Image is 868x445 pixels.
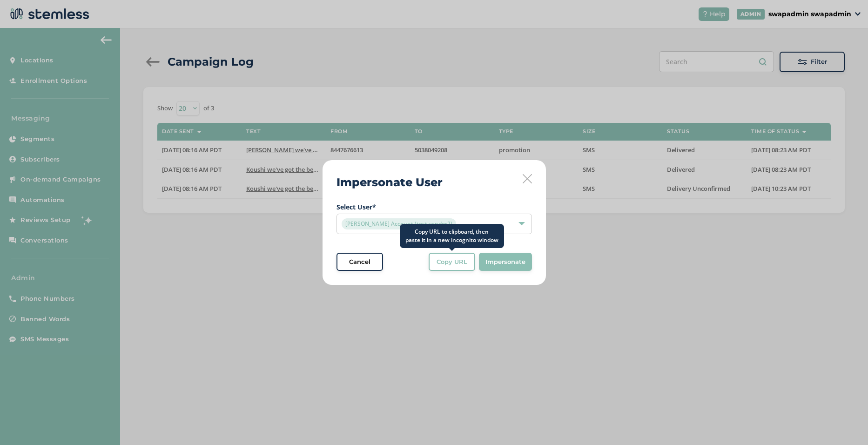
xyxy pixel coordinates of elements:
iframe: Chat Widget [821,400,868,445]
span: Impersonate [485,257,525,267]
h2: Impersonate User [336,174,443,191]
div: Copy URL to clipboard, then paste it in a new incognito window [400,224,504,248]
button: Copy URL [429,253,475,271]
span: Copy URL [437,257,467,267]
button: Cancel [336,253,383,271]
span: [PERSON_NAME] Account (test vendor2) [342,218,456,229]
label: Select User [336,202,532,212]
button: Impersonate [479,253,532,271]
span: Cancel [349,257,370,267]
